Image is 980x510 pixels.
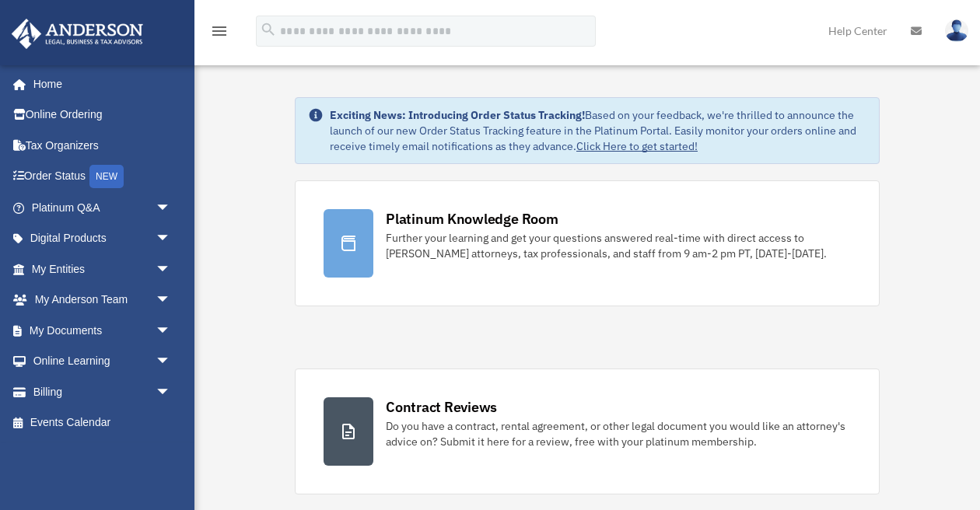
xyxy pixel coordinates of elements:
a: Digital Productsarrow_drop_down [11,223,194,254]
span: arrow_drop_down [156,192,187,224]
div: Platinum Knowledge Room [386,209,558,229]
a: Online Ordering [11,100,194,131]
span: arrow_drop_down [156,346,187,378]
img: User Pic [945,19,968,42]
a: My Anderson Teamarrow_drop_down [11,285,194,316]
strong: Exciting News: Introducing Order Status Tracking! [330,108,585,122]
div: Contract Reviews [386,397,497,417]
a: menu [210,27,229,40]
a: Events Calendar [11,407,194,438]
div: Do you have a contract, rental agreement, or other legal document you would like an attorney's ad... [386,418,851,449]
span: arrow_drop_down [156,253,187,285]
i: menu [210,22,229,40]
a: Billingarrow_drop_down [11,376,194,407]
a: Platinum Knowledge Room Further your learning and get your questions answered real-time with dire... [295,180,880,306]
a: Order StatusNEW [11,161,194,193]
i: search [260,21,277,38]
div: Based on your feedback, we're thrilled to announce the launch of our new Order Status Tracking fe... [330,107,866,154]
div: NEW [89,165,124,188]
a: My Entitiesarrow_drop_down [11,253,194,285]
a: Online Learningarrow_drop_down [11,346,194,377]
span: arrow_drop_down [156,223,187,255]
a: Home [11,68,187,100]
a: Tax Organizers [11,130,194,161]
span: arrow_drop_down [156,315,187,347]
a: Contract Reviews Do you have a contract, rental agreement, or other legal document you would like... [295,369,880,494]
div: Further your learning and get your questions answered real-time with direct access to [PERSON_NAM... [386,230,851,261]
a: My Documentsarrow_drop_down [11,315,194,346]
span: arrow_drop_down [156,285,187,316]
a: Click Here to get started! [576,139,698,153]
img: Anderson Advisors Platinum Portal [7,19,148,49]
a: Platinum Q&Aarrow_drop_down [11,192,194,223]
span: arrow_drop_down [156,376,187,408]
